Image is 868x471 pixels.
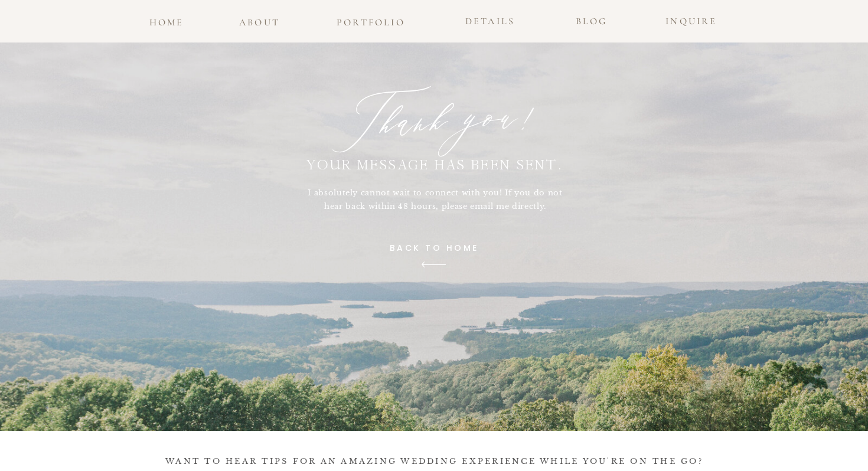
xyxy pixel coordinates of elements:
a: home [147,14,186,25]
h1: Thank you! [311,95,556,156]
a: Your message has been sent. [292,156,576,181]
a: INQUIRE [661,13,722,24]
a: details [459,13,521,30]
h1: I absolutely cannot wait to connect with you! If you do not hear back within 48 hours, please ema... [298,186,573,217]
a: blog [572,13,611,24]
a: back to home [388,241,480,251]
a: about [237,14,282,30]
a: portfolio [333,14,409,25]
